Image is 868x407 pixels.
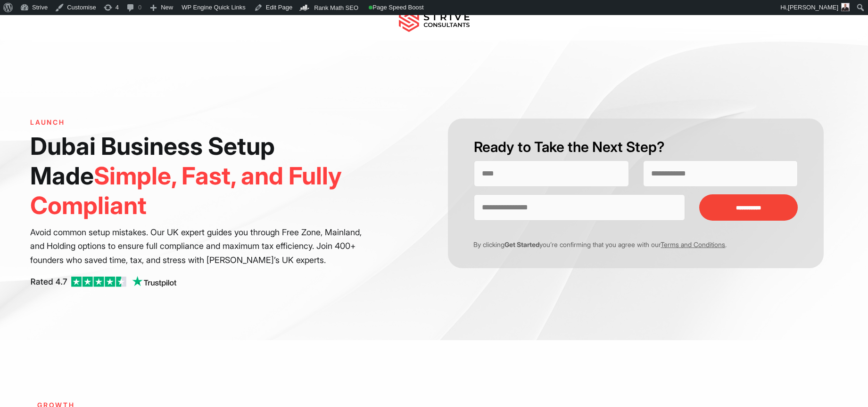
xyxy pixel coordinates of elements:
span: [PERSON_NAME] [788,4,838,11]
h2: Ready to Take the Next Step? [474,137,797,157]
h1: Dubai Business Setup Made [30,131,377,221]
img: main-logo.svg [399,8,470,32]
strong: Get Started [504,240,539,248]
span: Rank Math SEO [314,4,358,11]
h6: LAUNCH [30,119,377,127]
a: Terms and Conditions [661,240,725,248]
p: Avoid common setup mistakes. Our UK expert guides you through Free Zone, Mainland, and Holding op... [30,225,377,268]
p: By clicking you’re confirming that you agree with our . [467,239,790,249]
span: Simple, Fast, and Fully Compliant [30,161,342,220]
form: Contact form [434,119,838,268]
